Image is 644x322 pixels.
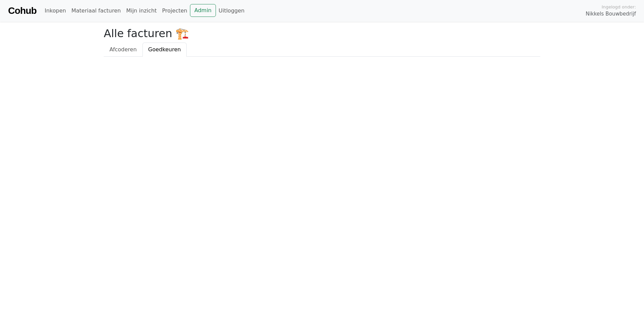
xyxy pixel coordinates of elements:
a: Cohub [8,3,36,19]
span: Ingelogd onder: [602,4,636,10]
a: Uitloggen [216,4,247,18]
a: Mijn inzicht [124,4,160,18]
a: Afcoderen [104,43,142,57]
a: Inkopen [42,4,68,18]
h2: Alle facturen 🏗️ [104,27,540,40]
span: Goedkeuren [148,46,181,53]
a: Admin [190,4,216,17]
span: Afcoderen [109,46,137,53]
a: Projecten [159,4,190,18]
span: Nikkels Bouwbedrijf [586,10,636,18]
a: Goedkeuren [142,43,187,57]
a: Materiaal facturen [69,4,124,18]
